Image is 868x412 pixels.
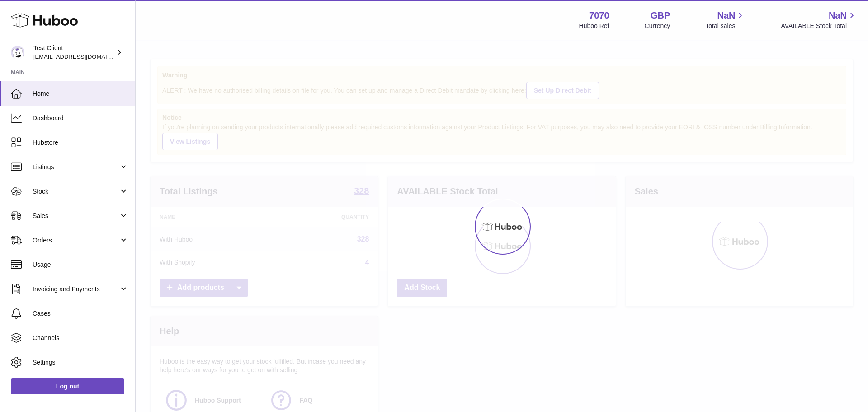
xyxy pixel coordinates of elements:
[33,285,119,294] span: Invoicing and Payments
[33,187,119,196] span: Stock
[589,9,609,22] strong: 7070
[33,212,119,220] span: Sales
[651,9,670,22] strong: GBP
[705,22,745,30] span: Total sales
[33,163,119,171] span: Listings
[33,90,128,98] span: Home
[781,9,857,30] a: NaN AVAILABLE Stock Total
[579,22,609,30] div: Huboo Ref
[11,378,124,394] a: Log out
[33,236,119,245] span: Orders
[33,44,115,61] div: Test Client
[33,260,128,269] span: Usage
[781,22,857,30] span: AVAILABLE Stock Total
[645,22,670,30] div: Currency
[11,46,24,59] img: internalAdmin-7070@internal.huboo.com
[717,9,735,22] span: NaN
[829,9,847,22] span: NaN
[33,138,128,147] span: Hubstore
[33,334,128,342] span: Channels
[33,114,128,123] span: Dashboard
[33,53,133,60] span: [EMAIL_ADDRESS][DOMAIN_NAME]
[705,9,745,30] a: NaN Total sales
[33,358,128,367] span: Settings
[33,309,128,318] span: Cases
